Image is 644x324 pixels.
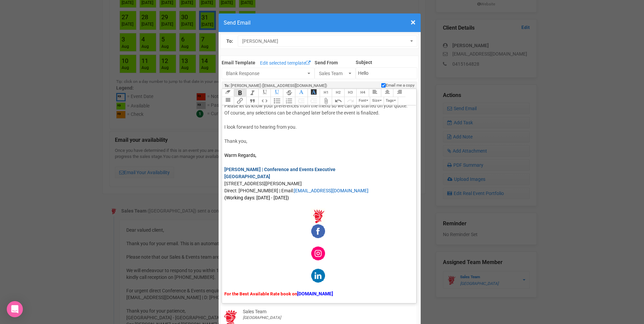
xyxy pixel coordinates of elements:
label: To: [226,38,233,45]
h4: Send Email [224,19,416,27]
button: Italic [246,89,258,97]
button: Heading 4 [356,89,368,97]
button: Font [356,97,370,105]
button: Decrease Level [295,97,307,105]
span: H1 [324,90,328,95]
button: Code [258,97,270,105]
span: H2 [336,90,341,95]
img: FQVIrDW8A82Qk2LpAwlEEOaABaESgAk000khyAhypTHMMNZMU8YARcahSTTXBUJLDahqQcFAD3vF1RB2V9GFJHBxo4cclmGQi... [311,268,326,283]
label: Email Template [222,59,255,66]
button: Redo [344,97,356,105]
div: Open Intercom Messenger [7,301,23,317]
button: Underline [258,89,270,97]
span: [PERSON_NAME] ([EMAIL_ADDRESS][DOMAIN_NAME]) [231,83,327,88]
strong: [PERSON_NAME] | Conference and Events Executive [224,167,335,172]
button: Font Background [308,89,320,97]
button: Increase Level [308,97,320,105]
button: Bullets [270,97,283,105]
div: Please let us know your preferences from the menu so we can get started on your quote. Of course,... [224,102,412,117]
div: Sales Team [243,308,266,315]
button: Align Justified [222,97,234,105]
span: Warm Regards, [224,153,256,158]
span: [EMAIL_ADDRESS][DOMAIN_NAME] [294,188,368,193]
button: Font Colour [295,89,307,97]
div: I look forward to hearing from you. [224,124,412,131]
span: Direct: [PHONE_NUMBER] | Email: [224,188,294,193]
i: [GEOGRAPHIC_DATA] [243,315,281,320]
button: Underline Colour [270,89,283,97]
span: [PERSON_NAME] [242,38,409,44]
button: Heading 2 [332,89,344,97]
button: Quote [246,97,258,105]
span: H4 [360,90,365,95]
button: Size [370,97,383,105]
button: Undo [332,97,344,105]
span: Sales Team [319,70,347,77]
span: Blank Response [226,70,306,77]
img: AlmGLZefeQYltqWWJ1wUkZAzQf6QTAO1dSR5x2MMATWAB2atWlmyySBUSNZQWQDmTVMHObimI2VNWVMETY3HNQygjPmhi5KVR... [311,208,325,224]
div: Thank you, [224,138,412,145]
label: Subject [356,58,417,66]
button: Attach Files [320,97,332,105]
button: Heading 3 [344,89,356,97]
button: Align Right [393,89,405,97]
button: Link [234,97,246,105]
button: Bold [234,89,246,97]
strong: [DOMAIN_NAME] [297,291,333,296]
button: Align Left [369,89,381,97]
span: × [411,17,416,28]
span: Email me a copy [386,83,415,88]
button: Heading 1 [320,89,332,97]
span: [STREET_ADDRESS][PERSON_NAME] [224,181,302,186]
button: Clear Formatting at cursor [222,89,234,97]
button: Tags [384,97,398,105]
a: Edit selected template [258,59,312,68]
img: u8BAQA7 [311,246,326,261]
button: Align Center [381,89,393,97]
strong: To: [224,83,230,88]
label: Send From [315,58,355,66]
button: Strikethrough [283,89,295,97]
img: VVZQPSvRrEBIh4QASTBOdMFNNeJpg8EGAAFACUCbQ9FFXgpQAwCATK4QREWWU8YMRRGAV8soGBwQAOw== [311,224,326,239]
button: Numbers [283,97,295,105]
span: (Working days: [DATE] - [DATE]) [224,195,289,200]
strong: [GEOGRAPHIC_DATA] [224,174,270,179]
span: H3 [348,90,353,95]
strong: For the Best Available Rate book on [224,291,297,296]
